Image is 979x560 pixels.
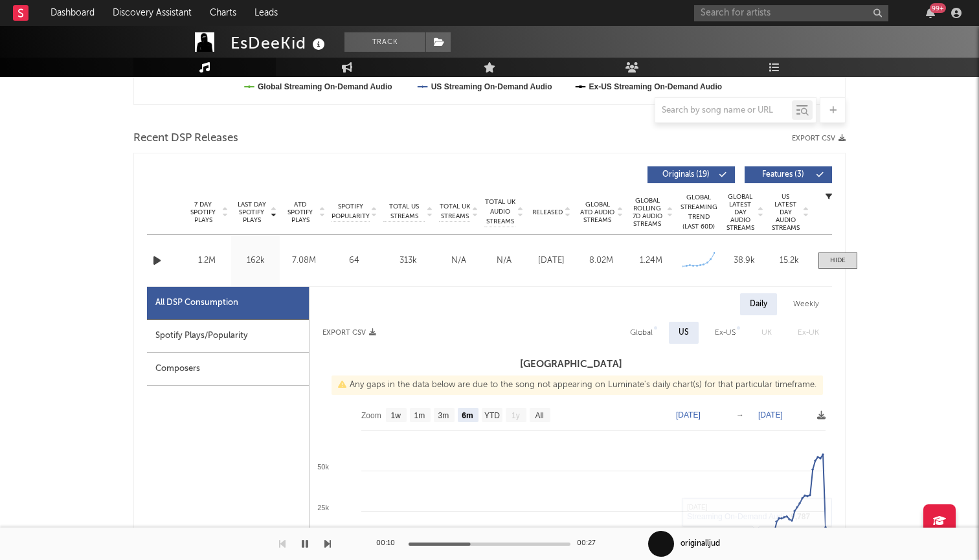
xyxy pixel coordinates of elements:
[725,193,756,232] span: Global Latest Day Audio Streams
[322,329,376,337] button: Export CSV
[679,193,718,232] div: Global Streaming Trend (Last 60D)
[283,254,325,267] div: 7.08M
[580,201,615,224] span: Global ATD Audio Streams
[383,254,433,267] div: 313k
[647,166,735,183] button: Originals(19)
[745,166,832,183] button: Features(3)
[792,135,846,142] button: Export CSV
[147,320,309,353] div: Spotify Plays/Popularity
[283,201,317,224] span: ATD Spotify Plays
[656,171,715,179] span: Originals ( 19 )
[234,254,276,267] div: 162k
[753,171,813,179] span: Features ( 3 )
[770,254,809,267] div: 15.2k
[317,463,329,471] text: 50k
[589,82,723,91] text: Ex-US Streaming On-Demand Audio
[630,325,653,341] div: Global
[439,254,478,267] div: N/A
[391,411,401,420] text: 1w
[484,254,523,267] div: N/A
[186,201,220,224] span: 7 Day Spotify Plays
[676,410,701,420] text: [DATE]
[930,3,946,13] div: 99 +
[438,411,449,420] text: 3m
[147,287,309,320] div: All DSP Consumption
[376,536,402,552] div: 00:10
[736,410,744,420] text: →
[629,197,665,228] span: Global Rolling 7D Audio Streams
[679,325,689,341] div: US
[577,536,603,552] div: 00:27
[344,32,425,52] button: Track
[715,325,736,341] div: Ex-US
[655,106,792,116] input: Search by song name or URL
[694,5,888,21] input: Search for artists
[309,357,832,372] h3: [GEOGRAPHIC_DATA]
[770,193,801,232] span: US Latest Day Audio Streams
[155,295,238,311] div: All DSP Consumption
[431,82,552,91] text: US Streaming On-Demand Audio
[361,411,381,420] text: Zoom
[484,197,515,227] span: Total UK Audio Streams
[740,293,777,315] div: Daily
[332,202,370,221] span: Spotify Popularity
[783,293,829,315] div: Weekly
[414,411,425,420] text: 1m
[484,411,500,420] text: YTD
[758,410,783,420] text: [DATE]
[317,504,329,511] text: 25k
[926,8,935,18] button: 99+
[186,254,228,267] div: 1.2M
[332,375,823,395] div: Any gaps in the data below are due to the song not appearing on Luminate's daily chart(s) for tha...
[383,202,425,221] span: Total US Streams
[231,32,328,54] div: EsDeeKid
[133,131,238,146] span: Recent DSP Releases
[147,353,309,386] div: Composers
[629,254,673,267] div: 1.24M
[530,254,573,267] div: [DATE]
[535,411,543,420] text: All
[512,411,520,420] text: 1y
[580,254,623,267] div: 8.02M
[532,208,563,216] span: Released
[258,82,392,91] text: Global Streaming On-Demand Audio
[725,254,763,267] div: 38.9k
[439,202,470,221] span: Total UK Streams
[234,201,269,224] span: Last Day Spotify Plays
[681,538,720,550] div: originalljud
[332,254,377,267] div: 64
[462,411,473,420] text: 6m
